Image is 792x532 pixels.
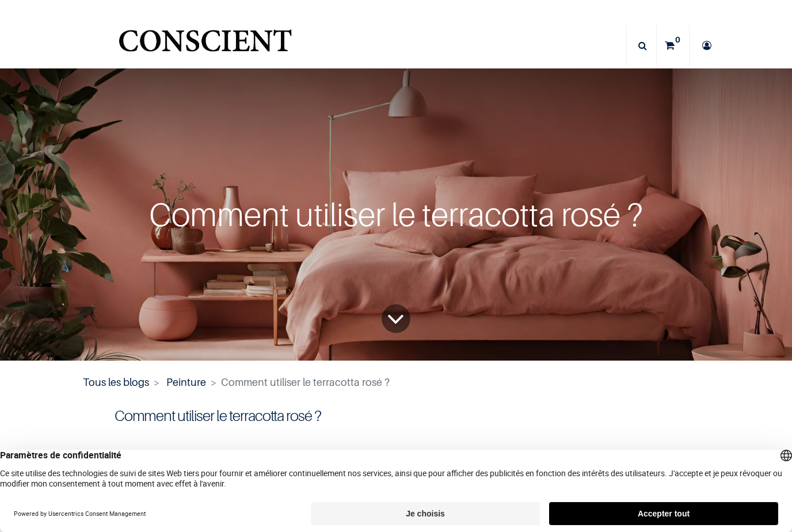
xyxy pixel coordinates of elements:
span: Comment utiliser le terracotta rosé ? [221,376,390,388]
a: 0 [657,25,689,66]
div: Comment utiliser le terracotta rosé ? [48,190,744,239]
i: To blog content [387,296,405,343]
a: To blog content [382,304,410,333]
h1: Comment utiliser le terracotta rosé ? [115,406,678,426]
img: Conscient [116,23,294,68]
sup: 0 [672,34,683,45]
a: Logo of Conscient [116,23,294,68]
a: Peinture [166,376,206,388]
a: Tous les blogs [83,376,149,388]
nav: fil d'Ariane [83,374,709,390]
